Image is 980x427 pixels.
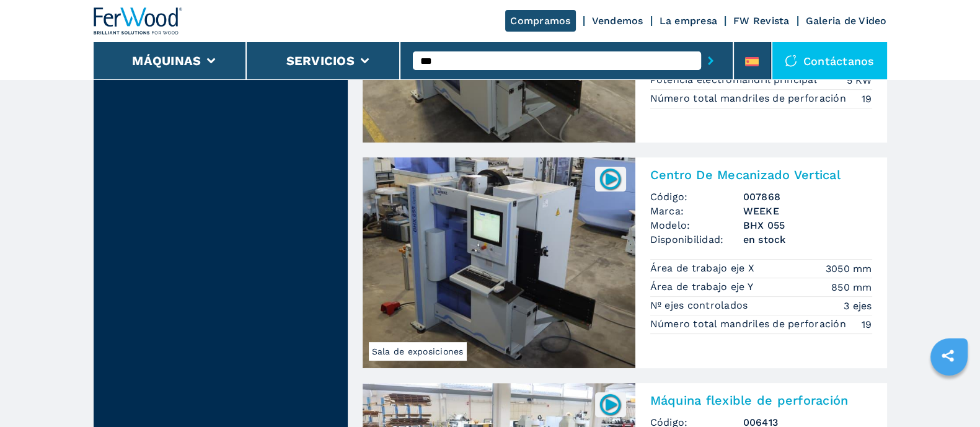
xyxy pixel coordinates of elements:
span: Disponibilidad: [650,232,743,247]
button: Servicios [286,53,355,68]
h3: WEEKE [743,204,872,218]
img: Centro De Mecanizado Vertical WEEKE BHX 055 [363,157,635,368]
img: Contáctanos [785,55,797,67]
iframe: Chat [927,371,971,418]
h3: BHX 055 [743,218,872,232]
h2: Centro De Mecanizado Vertical [650,167,872,182]
a: Vendemos [592,15,643,27]
span: Marca: [650,204,743,218]
img: 007868 [598,167,622,191]
em: 3 ejes [844,299,872,313]
p: Nº ejes controlados [650,299,751,312]
em: 3050 mm [826,262,872,276]
em: 19 [862,92,872,106]
span: en stock [743,232,872,247]
a: Centro De Mecanizado Vertical WEEKE BHX 055Sala de exposiciones007868Centro De Mecanizado Vertica... [363,157,887,368]
a: La empresa [660,15,718,27]
p: Número total mandriles de perforación [650,317,850,331]
span: Sala de exposiciones [369,342,467,361]
em: 5 KW [847,73,872,87]
button: Máquinas [132,53,201,68]
p: Área de trabajo eje Y [650,280,757,294]
button: submit-button [701,46,720,75]
em: 850 mm [831,280,872,294]
a: FW Revista [733,15,790,27]
a: Galeria de Video [806,15,887,27]
p: Número total mandriles de perforación [650,92,850,105]
span: Modelo: [650,218,743,232]
img: Ferwood [94,7,183,35]
h2: Máquina flexible de perforación [650,393,872,408]
span: Código: [650,190,743,204]
p: Área de trabajo eje X [650,262,758,275]
div: Contáctanos [772,42,887,79]
a: Compramos [505,10,575,32]
a: sharethis [932,340,963,371]
p: Potencia electromandril principal [650,73,821,87]
em: 19 [862,317,872,332]
h3: 007868 [743,190,872,204]
img: 006413 [598,392,622,416]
